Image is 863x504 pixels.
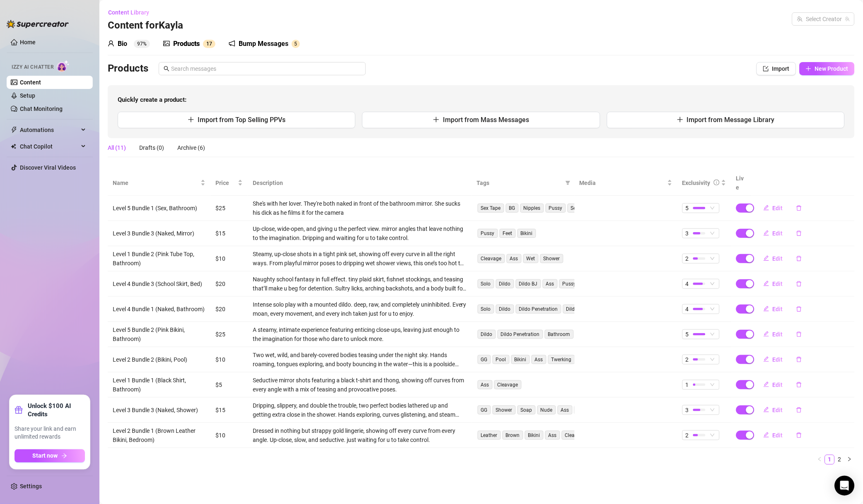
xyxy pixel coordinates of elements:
span: team [845,17,850,22]
li: 1 [825,455,835,465]
span: filter [566,180,570,185]
div: Products [173,39,200,49]
div: Seductive mirror shots featuring a black t-shirt and thong, showing off curves from every angle w... [253,376,467,394]
span: edit [764,306,769,312]
td: Level 4 Bundle 1 (Naked, Bathroom) [108,297,210,322]
td: Level 3 Bundle 3 (Naked, Shower) [108,398,210,423]
span: edit [764,432,769,438]
span: Price [215,178,236,187]
span: Cleavage [478,254,505,263]
div: Dripping, slippery, and double the trouble, two perfect bodies lathered up and getting extra clos... [253,401,467,419]
button: delete [790,227,809,240]
button: Import from Mass Messages [362,112,600,128]
button: Edit [757,302,790,316]
td: $25 [210,322,248,347]
button: Edit [757,429,790,442]
span: Content Library [108,9,149,16]
span: Pussy [478,229,498,238]
span: edit [764,356,769,362]
button: Edit [757,353,790,366]
span: Cleavage [494,380,522,389]
span: Nude [537,406,556,415]
div: Naughty school fantasy in full effect. tiny plaid skirt, fishnet stockings, and teasing that’ll m... [253,275,467,293]
span: Bikini [525,431,544,440]
span: delete [796,281,802,287]
span: Chat Copilot [20,140,79,153]
span: Ass [532,355,546,364]
span: Start now [33,453,58,459]
span: Dildo [478,330,496,339]
div: Drafts (0) [139,143,164,152]
span: edit [764,331,769,337]
td: Level 5 Bundle 1 (Sex, Bathroom) [108,196,210,221]
span: 2 [686,254,689,263]
td: $20 [210,297,248,322]
td: $20 [210,271,248,297]
span: Cleavage [562,431,589,440]
td: Level 1 Bundle 2 (Pink Tube Top, Bathroom) [108,246,210,271]
li: Next Page [845,455,855,465]
span: Sex [568,204,582,213]
span: delete [796,357,802,362]
span: Wet [523,254,539,263]
span: Izzy AI Chatter [12,63,53,71]
button: New Product [800,62,855,75]
span: 2 [686,431,689,440]
td: $15 [210,221,248,246]
span: BG [506,204,519,213]
button: Import from Message Library [607,112,845,128]
span: 3 [686,406,689,415]
span: 2 [686,355,689,364]
span: Twerking [548,355,575,364]
span: edit [764,205,769,211]
a: 1 [825,455,834,464]
span: Dildo Penetration [498,330,543,339]
input: Search messages [171,64,361,73]
span: Edit [773,331,783,338]
h3: Products [108,62,148,75]
span: gift [15,406,23,414]
div: Intense solo play with a mounted dildo. deep, raw, and completely uninhibited. Every moan, every ... [253,300,467,318]
button: Start nowarrow-right [15,449,85,463]
th: Name [108,170,210,196]
span: Edit [773,205,783,211]
li: 2 [835,455,845,465]
th: Description [248,170,472,196]
button: Import [757,62,796,75]
span: picture [163,40,170,47]
span: Import from Top Selling PPVs [198,116,285,124]
span: Solo [478,305,494,314]
span: Solo [478,279,494,288]
button: Edit [757,403,790,417]
div: Bio [118,39,127,49]
span: 1 [206,41,209,47]
span: Edit [773,281,783,287]
span: edit [764,281,769,286]
span: Share your link and earn unlimited rewards [15,425,85,441]
span: delete [796,331,802,337]
span: Tags [477,178,562,187]
span: Soap [517,406,536,415]
span: Sex Tape [478,204,504,213]
span: Dildo Masturbation [563,305,613,314]
th: Price [210,170,248,196]
td: Level 5 Bundle 2 (Pink Bikini, Bathroom) [108,322,210,347]
span: delete [796,407,802,413]
div: All (11) [108,143,126,152]
span: Feet [500,229,516,238]
img: logo-BBDzfeDw.svg [7,20,69,28]
button: Edit [757,378,790,391]
strong: Quickly create a product: [118,96,186,103]
span: Dildo [496,305,514,314]
div: Dressed in nothing but strappy gold lingerie, showing off every curve from every angle. Up-close,... [253,426,467,444]
span: right [847,457,852,462]
span: 1 [686,380,689,389]
td: Level 1 Bundle 1 (Black Shirt, Bathroom) [108,372,210,398]
td: Level 3 Bundle 3 (Naked, Mirror) [108,221,210,246]
sup: 5 [292,40,300,48]
span: Nipples [520,204,544,213]
button: delete [790,353,809,366]
button: delete [790,277,809,290]
span: Name [113,178,199,187]
div: Steamy, up-close shots in a tight pink set, showing off every curve in all the right ways. From p... [253,250,467,268]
